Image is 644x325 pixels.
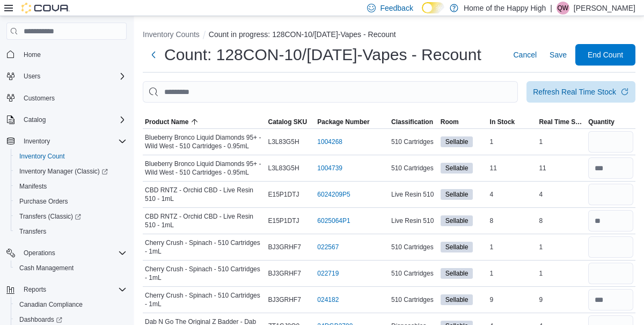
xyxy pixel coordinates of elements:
div: 8 [488,214,537,227]
button: Catalog SKU [266,115,316,128]
span: L3L83G5H [268,138,299,146]
span: Customers [24,94,55,103]
span: E15P1DTJ [268,190,299,199]
button: Transfers [11,224,131,239]
span: 510 Cartridges [391,243,434,251]
button: Users [19,70,45,83]
div: 8 [537,214,586,227]
span: L3L83G5H [268,164,299,172]
span: Catalog [19,113,127,126]
input: This is a search bar. After typing your query, hit enter to filter the results lower in the page. [143,81,518,103]
nav: An example of EuiBreadcrumbs [143,29,635,42]
a: Transfers (Classic) [15,210,85,223]
div: 11 [488,162,537,175]
button: Classification [389,115,438,128]
span: Transfers (Classic) [15,210,127,223]
a: Purchase Orders [15,195,72,208]
div: 1 [537,241,586,254]
span: Blueberry Bronco Liquid Diamonds 95+ - Wild West - 510 Cartridges - 0.95mL [145,160,264,177]
img: Cova [21,3,70,13]
span: Catalog SKU [268,118,308,126]
span: Save [550,49,567,60]
span: CBD RNTZ - Orchid CBD - Live Resin 510 - 1mL [145,186,264,203]
button: Inventory Count [11,149,131,164]
span: Inventory [19,135,127,148]
button: Inventory Counts [143,30,200,39]
span: Transfers [19,227,46,236]
span: Sellable [441,136,473,147]
button: Inventory [2,134,131,149]
span: Cash Management [15,262,127,275]
a: Cash Management [15,262,78,275]
span: BJ3GRHF7 [268,295,301,304]
span: Sellable [445,269,469,278]
span: QW [558,2,569,15]
span: Quantity [588,118,614,126]
span: Dark Mode [422,13,422,14]
span: Users [19,70,127,83]
span: Sellable [445,295,469,305]
span: Operations [24,249,55,257]
a: Canadian Compliance [15,298,87,311]
a: 1004268 [317,138,342,146]
div: 1 [537,267,586,280]
span: End Count [588,49,623,60]
span: Package Number [317,118,369,126]
div: 4 [537,188,586,201]
button: Home [2,46,131,62]
span: Purchase Orders [19,197,68,206]
button: Customers [2,90,131,106]
span: Sellable [445,190,469,199]
a: Inventory Manager (Classic) [11,164,131,179]
button: Count in progress: 128CON-10/[DATE]-Vapes - Recount [209,30,396,39]
span: In Stock [490,118,515,126]
button: Reports [19,283,50,296]
span: Purchase Orders [15,195,127,208]
span: Room [441,118,459,126]
button: Catalog [19,113,50,126]
span: 510 Cartridges [391,164,434,172]
input: Dark Mode [422,2,444,13]
span: 510 Cartridges [391,269,434,278]
span: Home [19,47,127,61]
div: Quinn Whitelaw [557,2,569,15]
button: Reports [2,282,131,297]
span: Catalog [24,115,46,124]
span: Sellable [441,215,473,226]
span: Product Name [145,118,188,126]
button: Manifests [11,179,131,194]
span: Real Time Stock [539,118,584,126]
button: Save [545,44,571,66]
a: 6025064P1 [317,216,350,225]
button: In Stock [488,115,537,128]
span: Transfers (Classic) [19,212,81,221]
a: 022567 [317,243,339,251]
span: Cherry Crush - Spinach - 510 Cartridges - 1mL [145,239,264,256]
span: BJ3GRHF7 [268,269,301,278]
button: Next [143,44,164,66]
span: Sellable [441,268,473,279]
span: Sellable [441,189,473,200]
a: Customers [19,92,59,105]
span: Sellable [441,294,473,305]
span: Live Resin 510 [391,190,434,199]
div: 1 [537,135,586,148]
span: E15P1DTJ [268,216,299,225]
button: Canadian Compliance [11,297,131,312]
span: Sellable [445,137,469,147]
span: Cherry Crush - Spinach - 510 Cartridges - 1mL [145,291,264,308]
span: Operations [19,247,127,259]
h1: Count: 128CON-10/[DATE]-Vapes - Recount [164,44,481,66]
span: Home [24,50,41,59]
span: Inventory Manager (Classic) [15,165,127,178]
span: Feedback [380,3,413,13]
span: Customers [19,91,127,105]
span: Reports [24,285,46,294]
p: | [550,2,552,15]
button: Real Time Stock [537,115,586,128]
span: Inventory Count [19,152,65,161]
span: Manifests [15,180,127,193]
div: 1 [488,241,537,254]
button: End Count [575,44,635,66]
span: Users [24,72,40,81]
